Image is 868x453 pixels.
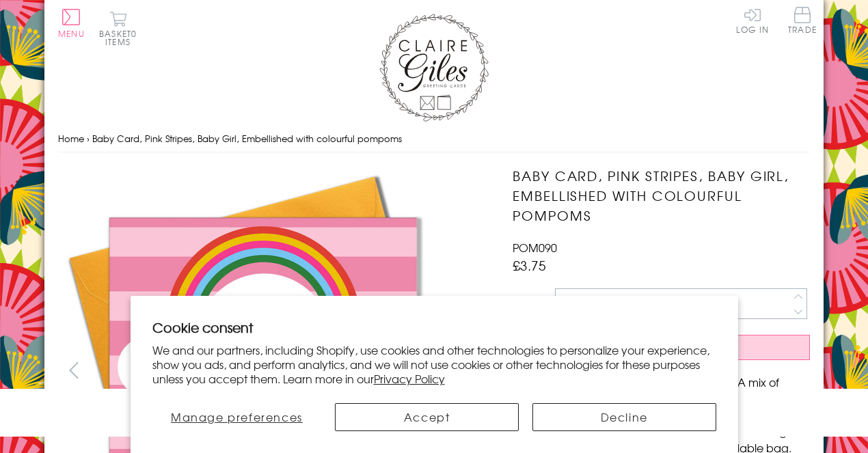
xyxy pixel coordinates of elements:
[532,403,716,431] button: Decline
[58,9,85,38] button: Menu
[736,7,769,33] a: Log In
[513,166,810,225] h1: Baby Card, Pink Stripes, Baby Girl, Embellished with colourful pompoms
[58,355,89,385] button: prev
[788,7,817,36] a: Trade
[379,14,489,122] img: Claire Giles Greetings Cards
[374,370,445,387] a: Privacy Policy
[152,403,321,431] button: Manage preferences
[87,132,90,145] span: ›
[513,239,557,256] span: POM090
[58,27,85,40] span: Menu
[58,132,84,145] a: Home
[171,409,303,425] span: Manage preferences
[58,125,810,153] nav: breadcrumbs
[92,132,402,145] span: Baby Card, Pink Stripes, Baby Girl, Embellished with colourful pompoms
[788,7,817,33] span: Trade
[335,403,519,431] button: Accept
[152,343,716,385] p: We and our partners, including Shopify, use cookies and other technologies to personalize your ex...
[99,11,137,46] button: Basket0 items
[105,27,137,48] span: 0 items
[513,256,546,275] span: £3.75
[152,318,716,337] h2: Cookie consent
